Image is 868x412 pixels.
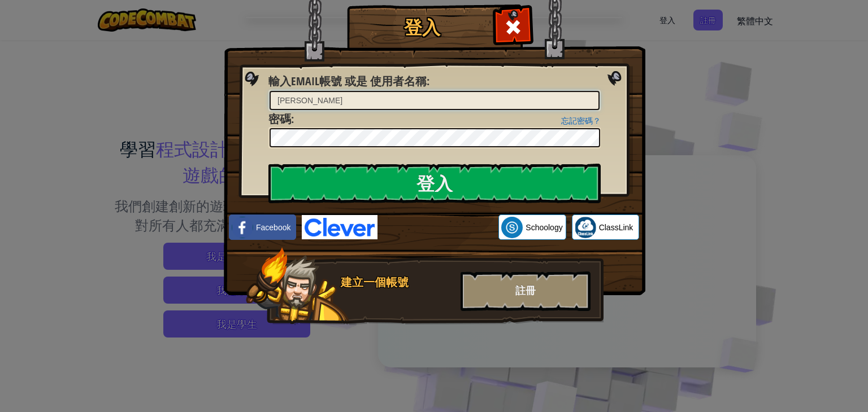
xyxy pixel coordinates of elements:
div: 註冊 [461,271,591,311]
span: Facebook [256,222,290,233]
div: 建立一個帳號 [341,274,454,291]
img: clever-logo-blue.png [302,215,377,239]
h1: 登入 [350,17,494,37]
input: 登入 [268,164,601,203]
span: 密碼 [268,111,291,126]
iframe: 「使用 Google 帳戶登入」按鈕 [377,215,498,240]
label: : [268,111,294,128]
label: : [268,73,429,90]
img: facebook_small.png [232,217,253,238]
span: ClassLink [599,222,633,233]
span: 輸入Email帳號 或是 使用者名稱 [268,73,427,89]
a: 忘記密碼？ [561,116,601,125]
span: Schoology [526,222,562,233]
img: schoology.png [501,217,523,238]
img: classlink-logo-small.png [575,217,596,238]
